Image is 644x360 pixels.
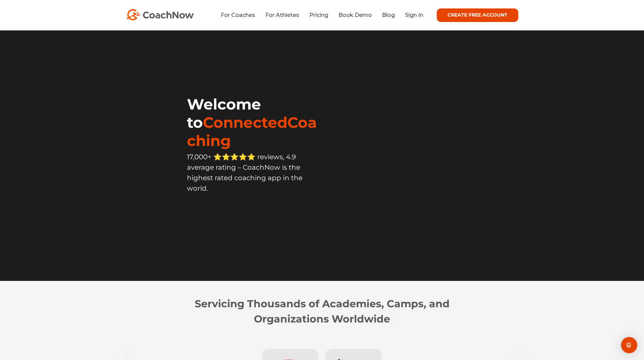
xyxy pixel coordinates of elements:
[187,113,317,150] span: ConnectedCoaching
[187,95,322,150] h1: Welcome to
[126,9,194,20] img: CoachNow Logo
[309,12,328,18] a: Pricing
[221,12,255,18] a: For Coaches
[437,8,518,22] a: CREATE FREE ACCOUNT
[187,153,303,192] span: 17,000+ ⭐️⭐️⭐️⭐️⭐️ reviews, 4.9 average rating – CoachNow is the highest rated coaching app in th...
[382,12,395,18] a: Blog
[265,12,299,18] a: For Athletes
[187,208,322,229] iframe: Embedded CTA
[405,12,423,18] a: Sign In
[338,12,372,18] a: Book Demo
[195,297,450,325] strong: Servicing Thousands of Academies, Camps, and Organizations Worldwide
[621,337,637,353] div: Open Intercom Messenger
